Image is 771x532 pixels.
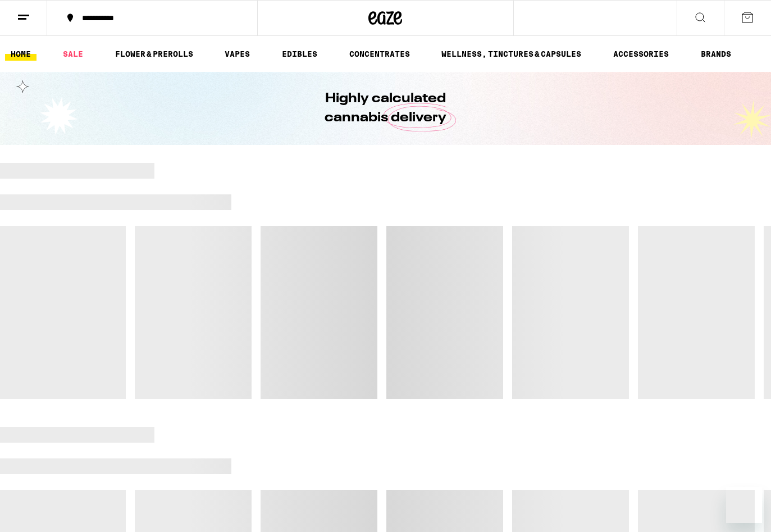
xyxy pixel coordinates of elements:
[608,47,674,61] a: ACCESSORIES
[57,47,89,61] a: SALE
[344,47,416,61] a: CONCENTRATES
[110,47,199,61] a: FLOWER & PREROLLS
[219,47,256,61] a: VAPES
[293,89,478,128] h1: Highly calculated cannabis delivery
[695,47,737,61] a: BRANDS
[436,47,587,61] a: WELLNESS, TINCTURES & CAPSULES
[5,47,37,61] a: HOME
[726,487,762,523] iframe: Button to launch messaging window
[276,47,323,61] a: EDIBLES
